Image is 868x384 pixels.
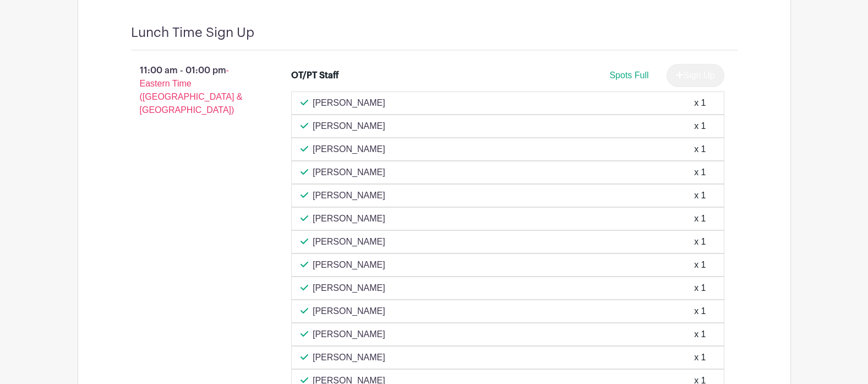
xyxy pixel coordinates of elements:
[113,60,274,121] p: 11:00 am - 01:00 pm
[694,96,706,110] div: x 1
[140,66,243,115] span: - Eastern Time ([GEOGRAPHIC_DATA] & [GEOGRAPHIC_DATA])
[131,25,254,41] h4: Lunch Time Sign Up
[313,305,385,318] p: [PERSON_NAME]
[694,166,706,179] div: x 1
[694,143,706,156] div: x 1
[313,96,385,110] p: [PERSON_NAME]
[313,143,385,156] p: [PERSON_NAME]
[694,282,706,295] div: x 1
[694,235,706,248] div: x 1
[313,258,385,272] p: [PERSON_NAME]
[313,328,385,341] p: [PERSON_NAME]
[694,189,706,202] div: x 1
[313,166,385,179] p: [PERSON_NAME]
[694,120,706,133] div: x 1
[694,212,706,225] div: x 1
[609,71,648,80] span: Spots Full
[694,328,706,341] div: x 1
[313,235,385,248] p: [PERSON_NAME]
[313,351,385,364] p: [PERSON_NAME]
[291,69,339,82] div: OT/PT Staff
[313,189,385,202] p: [PERSON_NAME]
[313,120,385,133] p: [PERSON_NAME]
[694,305,706,318] div: x 1
[313,212,385,225] p: [PERSON_NAME]
[694,351,706,364] div: x 1
[313,282,385,295] p: [PERSON_NAME]
[694,258,706,272] div: x 1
